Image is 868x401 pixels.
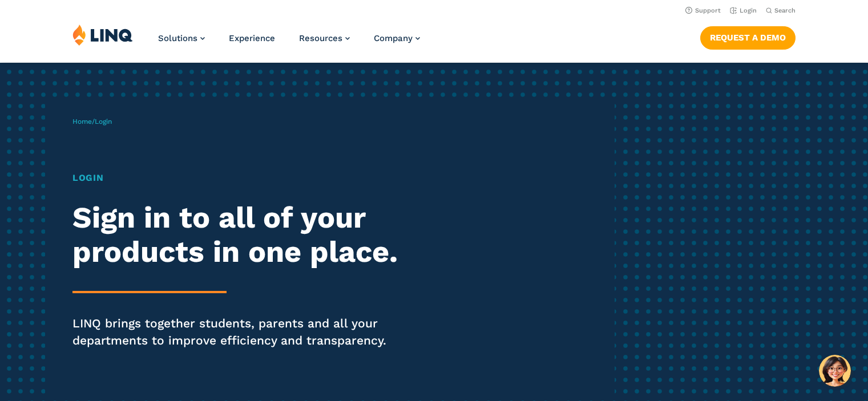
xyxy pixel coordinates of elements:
[700,24,796,49] nav: Button Navigation
[730,7,757,14] a: Login
[72,171,407,185] h1: Login
[766,6,796,15] button: Open Search Bar
[158,24,420,62] nav: Primary Navigation
[774,7,796,14] span: Search
[95,118,112,125] span: Login
[72,201,407,269] h2: Sign in to all of your products in one place.
[72,24,133,46] img: LINQ | K‑12 Software
[685,7,721,14] a: Support
[819,355,851,387] button: Hello, have a question? Let’s chat.
[374,33,413,43] span: Company
[299,33,342,43] span: Resources
[72,118,112,125] span: /
[700,26,796,49] a: Request a Demo
[158,33,205,43] a: Solutions
[72,118,92,125] a: Home
[72,315,407,349] p: LINQ brings together students, parents and all your departments to improve efficiency and transpa...
[158,33,197,43] span: Solutions
[374,33,420,43] a: Company
[229,33,275,43] a: Experience
[299,33,350,43] a: Resources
